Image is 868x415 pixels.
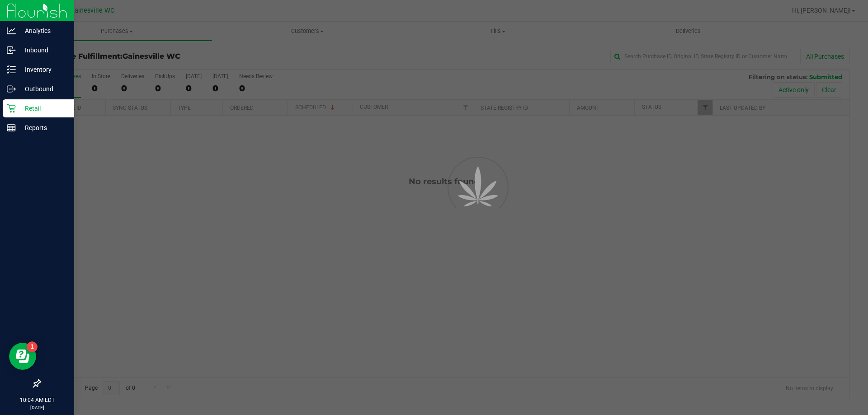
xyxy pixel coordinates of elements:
[16,122,70,133] p: Reports
[16,25,70,36] p: Analytics
[7,46,16,55] inline-svg: Inbound
[4,396,70,404] p: 10:04 AM EDT
[7,84,16,93] inline-svg: Outbound
[16,103,70,114] p: Retail
[7,123,16,132] inline-svg: Reports
[9,343,36,370] iframe: Resource center
[7,104,16,113] inline-svg: Retail
[16,64,70,75] p: Inventory
[16,45,70,56] p: Inbound
[7,26,16,35] inline-svg: Analytics
[16,84,70,94] p: Outbound
[4,404,70,411] p: [DATE]
[27,341,38,352] iframe: Resource center unread badge
[7,65,16,74] inline-svg: Inventory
